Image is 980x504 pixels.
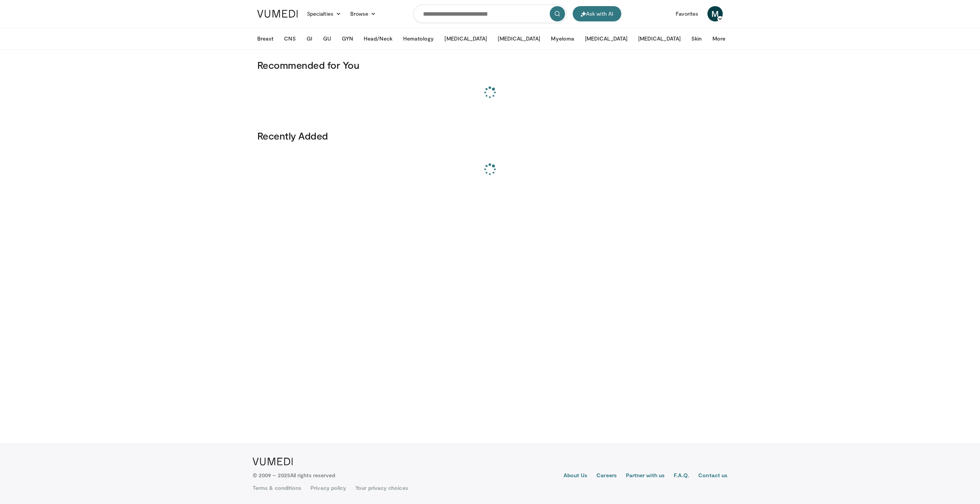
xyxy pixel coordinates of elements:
a: Partner with us [626,471,665,481]
button: GI [302,31,317,46]
a: Careers [596,471,617,481]
h3: Recommended for You [257,59,723,71]
a: About Us [563,471,588,481]
a: F.A.Q. [674,471,689,481]
button: Head/Neck [359,31,397,46]
h3: Recently Added [257,130,723,142]
button: [MEDICAL_DATA] [440,31,492,46]
button: More [708,31,738,46]
button: Hematology [399,31,439,46]
button: Myeloma [546,31,579,46]
a: Terms & conditions [253,484,301,492]
a: Favorites [671,6,703,21]
button: [MEDICAL_DATA] [493,31,545,46]
p: © 2009 – 2025 [253,471,335,479]
button: CNS [279,31,300,46]
button: [MEDICAL_DATA] [580,31,632,46]
a: Specialties [302,6,346,21]
a: Privacy policy [310,484,346,492]
a: Browse [346,6,381,21]
img: VuMedi Logo [257,10,298,18]
a: Contact us [698,471,727,481]
button: Skin [687,31,706,46]
button: GU [318,31,336,46]
a: M [707,6,723,21]
button: Breast [253,31,278,46]
span: All rights reserved [290,472,335,478]
button: [MEDICAL_DATA] [634,31,685,46]
img: VuMedi Logo [253,458,293,465]
button: Ask with AI [573,6,621,21]
a: Your privacy choices [355,484,408,492]
button: GYN [337,31,358,46]
input: Search topics, interventions [413,5,567,23]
